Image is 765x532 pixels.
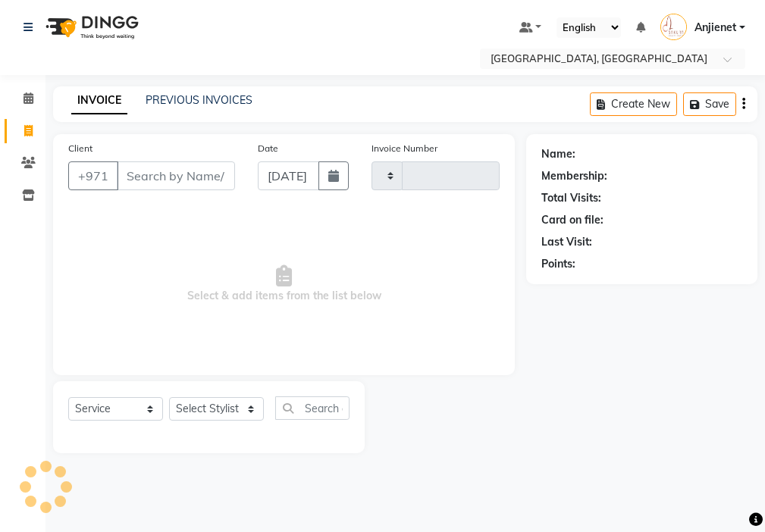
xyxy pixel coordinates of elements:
[71,87,127,114] a: INVOICE
[541,212,604,228] div: Card on file:
[541,190,601,206] div: Total Visits:
[68,161,118,190] button: +971
[258,142,278,155] label: Date
[68,208,500,360] span: Select & add items from the list below
[541,168,607,184] div: Membership:
[694,20,736,36] span: Anjienet
[541,256,575,272] div: Points:
[275,396,350,420] input: Search or Scan
[590,92,677,116] button: Create New
[117,161,235,190] input: Search by Name/Mobile/Email/Code
[372,142,437,155] label: Invoice Number
[68,142,92,155] label: Client
[660,14,687,40] img: Anjienet
[683,92,736,116] button: Save
[541,234,592,250] div: Last Visit:
[39,6,143,49] img: logo
[541,146,575,162] div: Name:
[146,93,252,107] a: PREVIOUS INVOICES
